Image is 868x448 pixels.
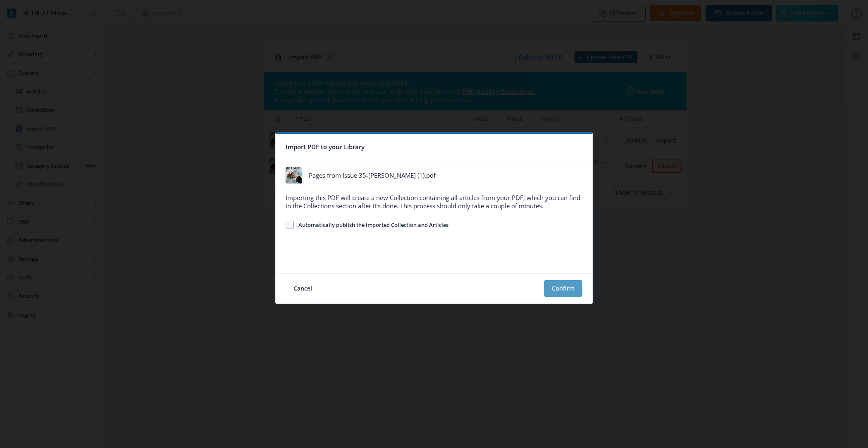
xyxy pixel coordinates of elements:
[544,280,582,297] button: Confirm
[286,167,302,183] img: 3f9292be-9ec0-49a3-84bf-1076698f7af1.jpg
[286,193,582,210] div: Importing this PDF will create a new Collection containing all articles from your PDF, which you ...
[294,220,448,230] span: Automatically publish the imported Collection and Articles
[276,134,592,160] nb-card-header: Import PDF to your Library
[309,171,436,179] div: Pages from Issue 35-[PERSON_NAME] (1).pdf
[286,280,320,297] button: Cancel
